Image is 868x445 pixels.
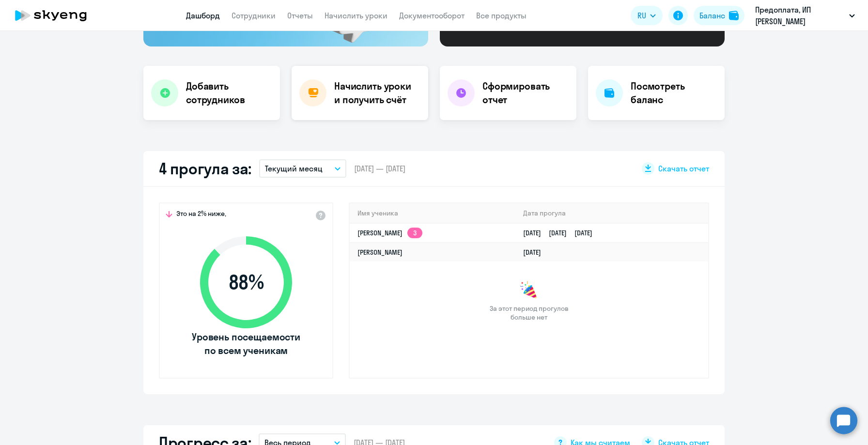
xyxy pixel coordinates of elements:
a: [DATE] [523,248,549,257]
p: Предоплата, ИП [PERSON_NAME] [755,4,845,27]
h4: Сформировать отчет [482,79,569,107]
p: Текущий месяц [265,163,323,174]
h2: 4 прогула за: [159,159,251,178]
img: balance [729,11,739,20]
span: Скачать отчет [658,163,709,174]
span: RU [637,10,646,21]
img: congrats [519,281,539,300]
a: [PERSON_NAME] [357,248,403,257]
span: За этот период прогулов больше нет [488,304,570,322]
span: [DATE] — [DATE] [354,163,405,174]
button: Текущий месяц [259,159,346,178]
span: Уровень посещаемости по всем ученикам [190,330,302,357]
a: Начислить уроки [325,11,387,20]
app-skyeng-badge: 3 [407,228,422,238]
h4: Посмотреть баланс [631,79,717,107]
a: Все продукты [476,11,527,20]
h4: Добавить сотрудников [186,79,272,107]
a: [DATE][DATE][DATE] [523,229,600,237]
div: Баланс [699,10,725,21]
h4: Начислить уроки и получить счёт [334,79,418,107]
span: 88 % [190,271,302,294]
a: Отчеты [287,11,313,20]
button: Предоплата, ИП [PERSON_NAME] [750,4,860,27]
a: Дашборд [186,11,220,20]
a: Сотрудники [232,11,276,20]
th: Дата прогула [515,203,708,223]
button: Балансbalance [694,6,744,25]
th: Имя ученика [350,203,515,223]
span: Это на 2% ниже, [176,209,226,221]
a: [PERSON_NAME]3 [357,229,422,237]
button: RU [631,6,663,25]
a: Документооборот [399,11,465,20]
